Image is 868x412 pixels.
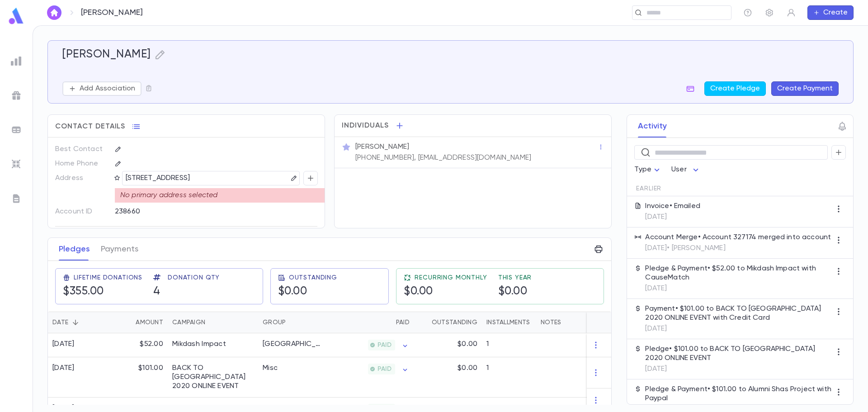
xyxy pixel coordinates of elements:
[52,312,68,333] div: Date
[404,285,487,298] h5: $0.00
[109,312,168,333] div: Amount
[11,124,22,135] img: batches_grey.339ca447c9d9533ef1741baa751efc33.svg
[415,274,487,281] span: Recurring Monthly
[172,364,254,391] div: BACK TO JERUSALEM 2020 ONLINE EVENT
[645,233,831,242] p: Account Merge • Account 327174 merged into account
[541,312,561,333] div: Notes
[11,159,22,170] img: imports_grey.530a8a0e642e233f2baf0ef88e8c9fcb.svg
[278,285,337,298] h5: $0.00
[638,115,667,137] button: Activity
[432,312,477,333] div: Outstanding
[49,9,60,16] img: home_white.a664292cf8c1dea59945f0da9f25487c.svg
[704,81,766,96] button: Create Pledge
[355,153,531,162] p: [PHONE_NUMBER], [EMAIL_ADDRESS][DOMAIN_NAME]
[645,264,831,282] p: Pledge & Payment • $52.00 to Mikdash Impact with CauseMatch
[115,188,325,203] div: No primary address selected
[482,312,536,333] div: Installments
[11,193,22,204] img: letters_grey.7941b92b52307dd3b8a917253454ce1c.svg
[52,364,75,373] div: [DATE]
[168,274,220,281] span: Donation Qty
[48,312,109,333] div: Date
[55,142,107,156] p: Best Contact
[498,274,532,281] span: This Year
[482,333,536,357] div: 1
[115,204,273,218] div: 238660
[62,48,151,62] h5: [PERSON_NAME]
[326,312,414,333] div: Paid
[101,238,138,260] button: Payments
[11,90,22,101] img: campaigns_grey.99e729a5f7ee94e3726e6486bddda8f1.svg
[645,244,831,253] p: [DATE] • [PERSON_NAME]
[109,357,168,398] div: $101.00
[645,365,831,374] p: [DATE]
[396,312,410,333] div: Paid
[289,274,337,281] span: Outstanding
[414,312,482,333] div: Outstanding
[153,285,220,298] h5: 4
[634,161,662,179] div: Type
[498,285,532,298] h5: $0.00
[55,122,125,131] span: Contact Details
[458,364,477,373] p: $0.00
[55,204,107,219] p: Account ID
[636,185,661,192] span: Earlier
[11,56,22,66] img: reports_grey.c525e4749d1bce6a11f5fe2a8de1b229.svg
[126,173,190,184] p: [STREET_ADDRESS]
[59,238,90,260] button: Pledges
[55,156,107,171] p: Home Phone
[645,202,700,211] p: Invoice • Emailed
[263,312,286,333] div: Group
[109,333,168,357] div: $52.00
[62,81,142,96] button: Add Association
[172,312,205,333] div: Campaign
[263,340,321,349] div: Jerusalem
[671,161,701,179] div: User
[342,121,389,130] span: Individuals
[68,315,83,330] button: Sort
[80,84,135,93] p: Add Association
[374,341,395,349] span: PAID
[671,166,687,173] span: User
[807,5,854,20] button: Create
[645,345,831,363] p: Pledge • $101.00 to BACK TO [GEOGRAPHIC_DATA] 2020 ONLINE EVENT
[355,142,409,152] p: [PERSON_NAME]
[168,312,258,333] div: Campaign
[63,285,142,298] h5: $355.00
[136,312,163,333] div: Amount
[258,312,326,333] div: Group
[645,304,831,322] p: Payment • $101.00 to BACK TO [GEOGRAPHIC_DATA] 2020 ONLINE EVENT with Credit Card
[634,166,651,173] span: Type
[486,312,530,333] div: Installments
[263,364,278,373] div: Misc
[374,365,395,373] span: PAID
[645,324,831,333] p: [DATE]
[7,7,25,25] img: logo
[645,213,700,222] p: [DATE]
[74,274,142,281] span: Lifetime Donations
[52,340,75,349] div: [DATE]
[536,312,649,333] div: Notes
[645,385,831,403] p: Pledge & Payment • $101.00 to Alumni Shas Project with Paypal
[482,357,536,398] div: 1
[55,171,107,185] p: Address
[645,284,831,293] p: [DATE]
[172,340,226,349] div: Mikdash Impact
[771,81,839,96] button: Create Payment
[458,340,477,349] p: $0.00
[81,8,143,18] p: [PERSON_NAME]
